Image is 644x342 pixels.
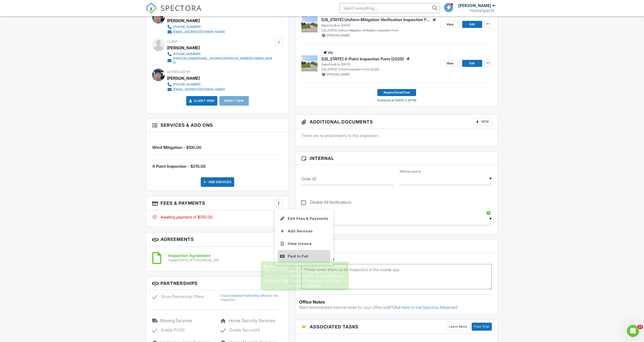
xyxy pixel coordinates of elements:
a: Inspection Agreement Signed [DATE] (IP [TECHNICAL_ID]) [168,253,219,262]
div: [PERSON_NAME] [167,44,200,52]
span: Client [167,40,178,44]
div: [PERSON_NAME] [167,74,200,82]
p: There are no attachments to this inspection. [301,133,492,138]
a: Learn More [447,323,470,331]
iframe: Intercom live chat [627,325,639,337]
div: [PHONE_NUMBER] [173,52,200,56]
label: Order ID [301,176,316,182]
h3: Partnerships [146,277,289,290]
h3: Additional Documents [295,115,498,129]
h6: Inspection Agreement [168,253,219,258]
a: [PERSON_NAME][EMAIL_ADDRESS][PERSON_NAME][DOMAIN_NAME] [167,57,273,65]
label: Enable PODS [152,328,185,334]
div: [PERSON_NAME] [458,3,491,8]
div: [PHONE_NUMBER] [173,82,200,87]
div: Office Notes [299,300,494,305]
span: Associated Tasks [310,323,358,330]
h3: Fees & Payments [146,196,289,210]
span: Scheduled By [167,70,190,74]
span: SPECTORA [160,3,202,13]
div: [PHONE_NUMBER] [173,25,200,29]
label: Show Partnership Offers [152,294,204,301]
a: SPECTORA [146,7,202,17]
img: The Best Home Inspection Software - Spectora [146,3,157,14]
li: Service: 4 Point Inspection [152,154,283,173]
a: [EMAIL_ADDRESS][DOMAIN_NAME] [167,29,225,34]
div: [EMAIL_ADDRESS][DOMAIN_NAME] [173,30,225,34]
p: Want timestamped internal notes for your office staff? [299,305,494,310]
label: Referral source [400,169,421,174]
a: Free Trial [472,323,492,331]
div: HomeSpecFL [470,8,495,13]
h3: Internal [295,152,498,165]
div: Awaiting payment of $310.00. [152,214,283,220]
h3: Services & Add ons [146,119,289,132]
a: Click here to trial Spectora Advanced. [393,305,458,310]
div: [PERSON_NAME] [167,17,200,24]
div: Signed [DATE] (IP [TECHNICAL_ID]) [168,258,219,262]
h5: Home Security Services [221,318,283,323]
label: Disable All Notifications [301,200,351,206]
label: Enable Secure24 [221,328,260,334]
div: Add Services [201,177,234,187]
h3: Agreements [146,232,289,247]
h3: Notes [295,240,498,253]
a: [PHONE_NUMBER] [167,82,225,87]
li: Service: Wind Mitigation [152,136,283,154]
h5: Moving Services [152,318,215,323]
span: Wind Mitigation - $100.00 [152,145,201,150]
a: [PHONE_NUMBER] [167,24,225,29]
div: [EMAIL_ADDRESS][DOMAIN_NAME] [173,88,225,92]
span: 10 [637,325,643,329]
a: [EMAIL_ADDRESS][DOMAIN_NAME] [167,87,225,92]
a: enabled Partnership Offers [231,294,269,297]
input: Search everything... [339,3,440,13]
div: New [473,118,492,126]
div: [PERSON_NAME][EMAIL_ADDRESS][PERSON_NAME][DOMAIN_NAME] [173,57,273,65]
h5: Inspector Notes [301,256,492,262]
span: 4 Point Inspection - $210.00 [152,164,206,169]
a: [PHONE_NUMBER] [167,52,273,57]
div: Display for this inspection. [221,294,283,302]
a: Client View [188,98,215,103]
